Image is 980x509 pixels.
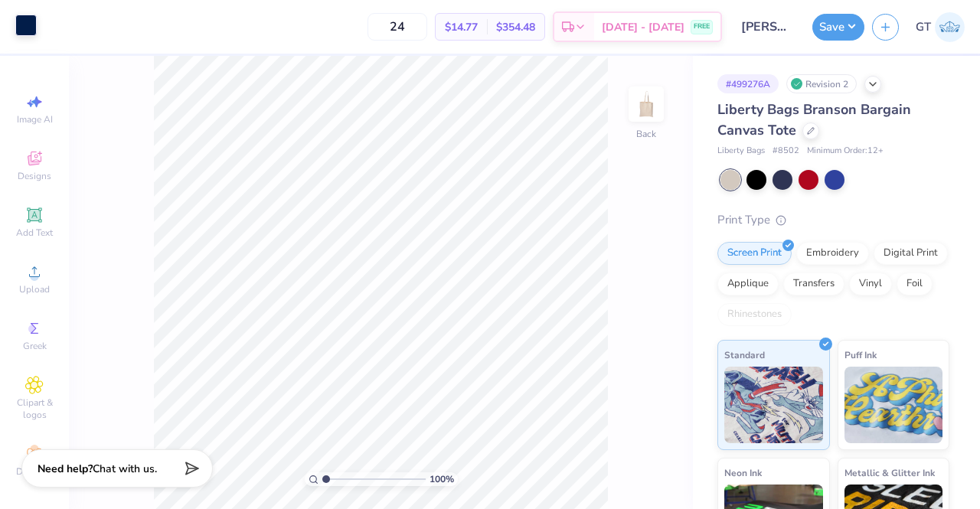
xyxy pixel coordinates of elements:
[8,396,61,421] span: Clipart & logos
[849,272,892,295] div: Vinyl
[916,18,931,36] span: GT
[16,227,53,239] span: Add Text
[93,462,157,476] span: Chat with us.
[430,472,454,486] span: 100 %
[496,19,535,35] span: $354.48
[844,367,943,443] img: Puff Ink
[717,145,765,158] span: Liberty Bags
[717,211,949,229] div: Print Type
[796,242,869,265] div: Embroidery
[874,242,948,265] div: Digital Print
[631,89,661,119] img: Back
[916,12,965,42] a: GT
[602,19,684,35] span: [DATE] - [DATE]
[724,367,823,443] img: Standard
[717,303,792,326] div: Rhinestones
[897,272,933,295] div: Foil
[717,242,792,265] div: Screen Print
[717,100,911,139] span: Liberty Bags Branson Bargain Canvas Tote
[724,465,762,481] span: Neon Ink
[17,113,53,126] span: Image AI
[367,13,427,41] input: – –
[844,347,877,363] span: Puff Ink
[16,465,53,478] span: Decorate
[717,74,779,93] div: # 499276A
[717,272,779,295] div: Applique
[19,283,50,295] span: Upload
[445,19,478,35] span: $14.77
[773,145,799,158] span: # 8502
[730,11,805,42] input: Untitled Design
[935,12,965,42] img: Gayathree Thangaraj
[783,272,844,295] div: Transfers
[812,14,864,41] button: Save
[18,170,51,182] span: Designs
[23,340,47,352] span: Greek
[38,462,93,476] strong: Need help?
[724,347,765,363] span: Standard
[694,21,710,32] span: FREE
[844,465,935,481] span: Metallic & Glitter Ink
[786,74,857,93] div: Revision 2
[807,145,884,158] span: Minimum Order: 12 +
[636,127,656,141] div: Back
